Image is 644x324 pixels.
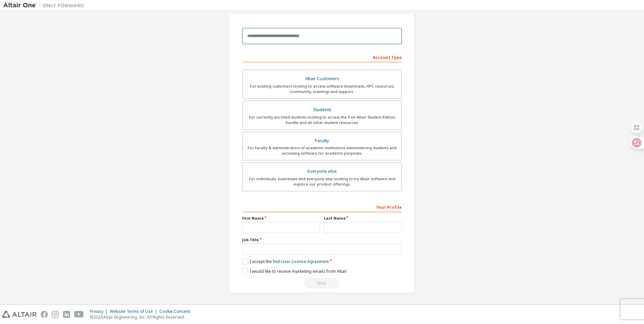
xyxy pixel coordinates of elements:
img: facebook.svg [41,311,48,318]
div: Privacy [90,309,110,314]
div: Your Profile [242,201,402,212]
p: © 2025 Altair Engineering, Inc. All Rights Reserved. [90,314,194,320]
div: Read and acccept EULA to continue [242,278,402,288]
label: I would like to receive marketing emails from Altair [242,268,347,274]
img: linkedin.svg [63,311,70,318]
div: For individuals, businesses and everyone else looking to try Altair software and explore our prod... [247,176,397,187]
label: Last Name [324,216,402,221]
img: youtube.svg [74,311,84,318]
div: Cookie Consent [159,309,194,314]
label: Job Title [242,237,402,242]
div: For faculty & administrators of academic institutions administering students and accessing softwa... [247,145,397,156]
div: Account Type [242,52,402,62]
img: Altair One [3,2,88,9]
div: Everyone else [247,167,397,176]
div: For currently enrolled students looking to access the free Altair Student Edition bundle and all ... [247,115,397,125]
div: Faculty [247,136,397,145]
img: instagram.svg [52,311,59,318]
label: I accept the [242,259,329,264]
div: Website Terms of Use [110,309,159,314]
div: Students [247,105,397,115]
a: End-User License Agreement [273,259,329,264]
label: First Name [242,216,320,221]
img: altair_logo.svg [2,311,37,318]
div: For existing customers looking to access software downloads, HPC resources, community, trainings ... [247,84,397,94]
div: Altair Customers [247,74,397,84]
